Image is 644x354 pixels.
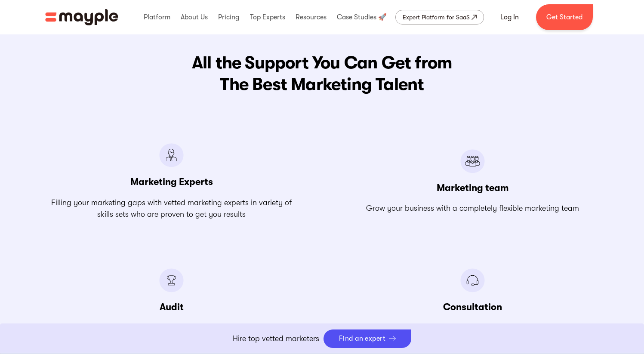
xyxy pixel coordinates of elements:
[395,10,484,25] a: Expert Platform for SaaS
[45,52,599,95] h2: All the Support You Can Get from
[403,12,470,22] div: Expert Platform for SaaS
[179,3,210,31] div: About Us
[346,322,599,345] p: Book 1-1 video calls with our expert network of C-suite executives experienced in your niche
[443,301,502,314] h3: Consultation
[142,3,173,31] div: Platform
[437,182,509,194] h3: Marketing team
[248,3,287,31] div: Top Experts
[601,313,644,354] iframe: Chat Widget
[366,203,579,214] p: Grow your business with a completely flexible marketing team
[45,197,298,220] p: Filling your marketing gaps with vetted marketing experts in variety of skills sets who are prove...
[160,301,184,314] h3: Audit
[45,74,599,95] span: The Best Marketing Talent
[536,4,593,30] a: Get Started
[45,9,118,25] a: home
[216,3,241,31] div: Pricing
[45,322,298,345] p: Let top professionals audit your marketing activities and provide actionable recommendations to y...
[45,9,118,25] img: Mayple logo
[293,3,329,31] div: Resources
[130,176,213,188] h3: Marketing Experts
[490,7,529,28] a: Log In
